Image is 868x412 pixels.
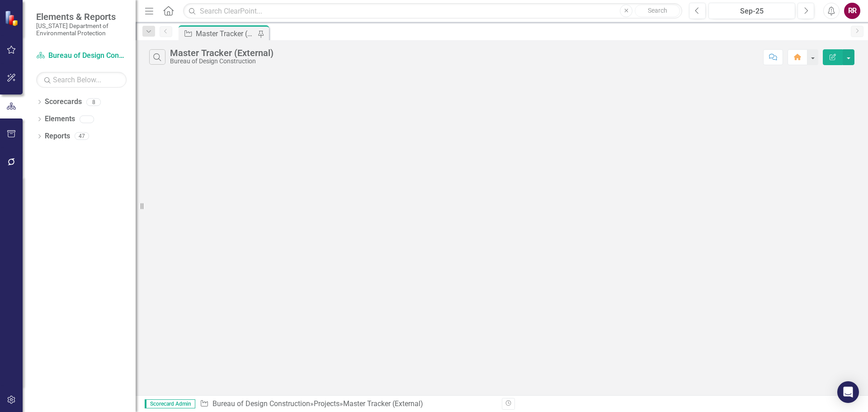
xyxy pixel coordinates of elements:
div: Master Tracker (External) [343,399,423,408]
div: 8 [86,98,101,106]
input: Search Below... [36,72,127,88]
a: Elements [45,114,75,124]
div: Bureau of Design Construction [170,58,274,65]
a: Projects [314,399,340,408]
button: RR [844,3,860,19]
div: 47 [75,133,89,140]
div: » » [200,399,495,409]
div: Sep-25 [712,6,792,17]
span: Elements & Reports [36,11,127,22]
div: Master Tracker (External) [196,28,255,39]
small: [US_STATE] Department of Environmental Protection [36,22,127,37]
input: Search ClearPoint... [183,3,682,19]
button: Sep-25 [708,3,795,19]
button: Search [635,5,680,17]
a: Bureau of Design Construction [212,399,310,408]
span: Scorecard Admin [145,399,195,408]
span: Search [648,7,667,14]
img: ClearPoint Strategy [5,10,20,26]
a: Reports [45,131,70,142]
div: Open Intercom Messenger [837,381,859,403]
div: Master Tracker (External) [170,48,274,58]
a: Bureau of Design Construction [36,51,127,61]
a: Scorecards [45,97,82,107]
